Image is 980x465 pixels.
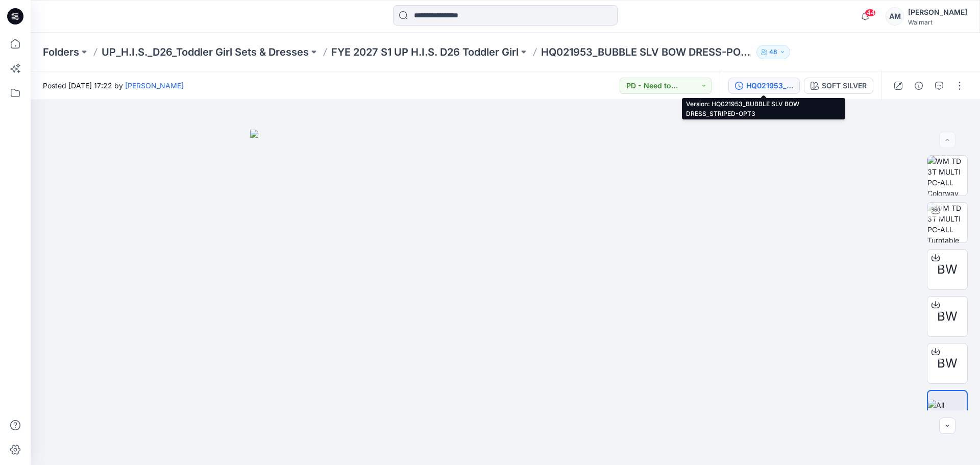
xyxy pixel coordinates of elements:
[908,6,967,18] div: [PERSON_NAME]
[937,307,958,326] span: BW
[822,80,867,91] div: SOFT SILVER
[804,78,873,94] button: SOFT SILVER
[927,203,967,242] img: WM TD 3T MULTI PC-ALL Turntable with Avatar
[331,45,519,59] a: FYE 2027 S1 UP H.I.S. D26 Toddler Girl
[756,45,790,59] button: 48
[43,80,184,91] span: Posted [DATE] 17:22 by
[937,354,958,373] span: BW
[43,45,79,59] a: Folders
[728,78,800,94] button: HQ021953_BUBBLE SLV BOW DRESS_STRIPED-OPT3
[746,80,793,91] div: HQ021953_BUBBLE SLV BOW DRESS_STRIPED-OPT3
[937,260,958,279] span: BW
[769,46,777,58] p: 48
[928,400,967,421] img: All colorways
[927,156,967,195] img: WM TD 3T MULTI PC-ALL Colorway wo Avatar
[125,81,184,90] a: [PERSON_NAME]
[541,45,752,59] p: HQ021953_BUBBLE SLV BOW DRESS-POPLIN
[908,18,967,26] div: Walmart
[911,78,927,94] button: Details
[102,45,309,59] a: UP_H.I.S._D26_Toddler Girl Sets & Dresses
[886,7,904,26] div: AM
[865,9,876,17] span: 44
